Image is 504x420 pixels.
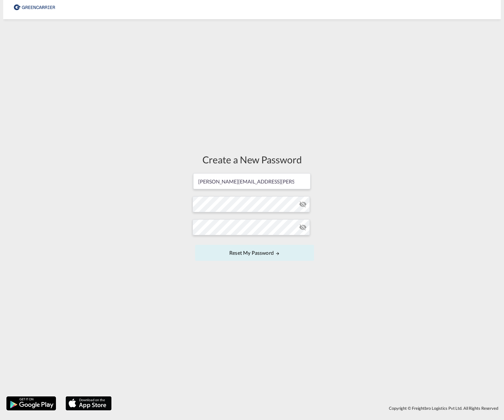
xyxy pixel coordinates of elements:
[65,396,112,411] img: apple.png
[115,403,501,414] div: Copyright © Freightbro Logistics Pvt Ltd. All Rights Reserved
[299,200,307,208] md-icon: icon-eye-off
[195,245,314,261] button: UPDATE MY PASSWORD
[193,173,311,189] input: Email address
[299,223,307,231] md-icon: icon-eye-off
[6,396,57,411] img: google.png
[193,153,311,166] div: Create a New Password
